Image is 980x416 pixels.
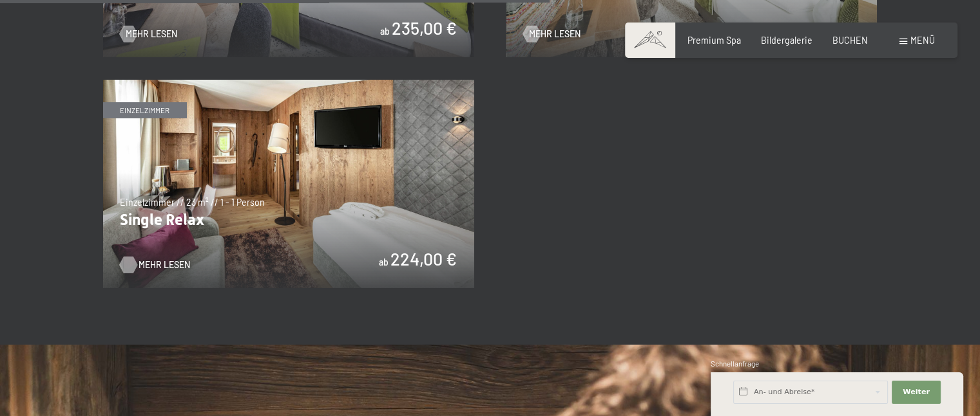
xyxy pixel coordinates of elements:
[910,35,935,46] span: Menü
[103,80,474,288] img: Single Relax
[523,28,581,41] a: Mehr Lesen
[832,35,868,46] a: BUCHEN
[903,387,930,397] span: Weiter
[711,359,759,368] span: Schnellanfrage
[687,35,741,46] a: Premium Spa
[126,28,177,41] span: Mehr Lesen
[139,258,190,271] span: Mehr Lesen
[103,80,474,87] a: Single Relax
[529,28,581,41] span: Mehr Lesen
[892,381,941,404] button: Weiter
[761,35,812,46] a: Bildergalerie
[120,28,177,41] a: Mehr Lesen
[120,258,177,271] a: Mehr Lesen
